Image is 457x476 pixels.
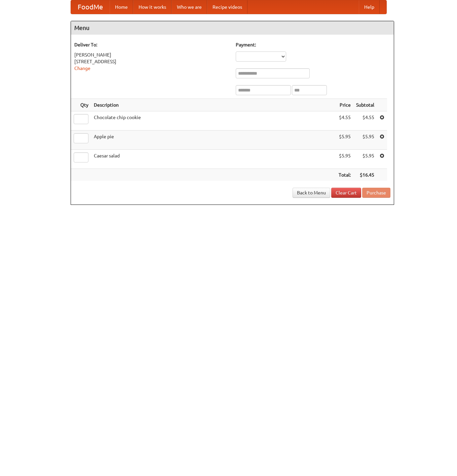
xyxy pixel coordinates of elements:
[336,111,353,131] td: $4.55
[71,0,110,14] a: FoodMe
[336,150,353,169] td: $5.95
[359,0,380,14] a: Help
[74,51,229,58] div: [PERSON_NAME]
[71,99,91,111] th: Qty
[74,58,229,65] div: [STREET_ADDRESS]
[362,188,390,198] button: Purchase
[331,188,361,198] a: Clear Cart
[353,99,377,111] th: Subtotal
[353,111,377,131] td: $4.55
[71,21,394,35] h4: Menu
[91,131,336,150] td: Apple pie
[236,41,390,48] h5: Payment:
[91,150,336,169] td: Caesar salad
[110,0,133,14] a: Home
[353,150,377,169] td: $5.95
[133,0,172,14] a: How it works
[336,131,353,150] td: $5.95
[336,169,353,181] th: Total:
[74,41,229,48] h5: Deliver To:
[207,0,247,14] a: Recipe videos
[353,169,377,181] th: $16.45
[74,66,90,71] a: Change
[293,188,330,198] a: Back to Menu
[172,0,207,14] a: Who we are
[353,131,377,150] td: $5.95
[91,111,336,131] td: Chocolate chip cookie
[91,99,336,111] th: Description
[336,99,353,111] th: Price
